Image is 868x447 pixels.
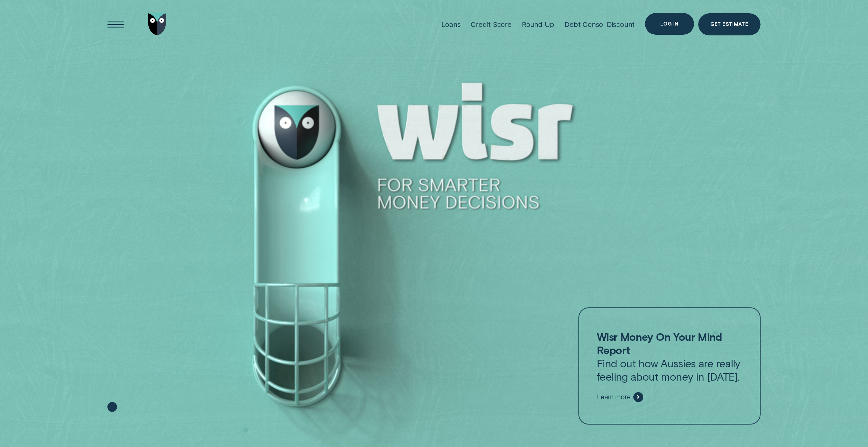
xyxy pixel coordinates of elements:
[578,307,761,424] a: Wisr Money On Your Mind ReportFind out how Aussies are really feeling about money in [DATE].Learn...
[105,13,127,35] button: Open Menu
[597,330,722,356] strong: Wisr Money On Your Mind Report
[660,22,678,26] div: Log in
[645,13,694,35] button: Log in
[597,330,742,383] p: Find out how Aussies are really feeling about money in [DATE].
[564,20,635,29] div: Debt Consol Discount
[597,393,631,401] span: Learn more
[441,20,460,29] div: Loans
[148,13,166,35] img: Wisr
[522,20,554,29] div: Round Up
[471,20,512,29] div: Credit Score
[698,13,761,35] a: Get Estimate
